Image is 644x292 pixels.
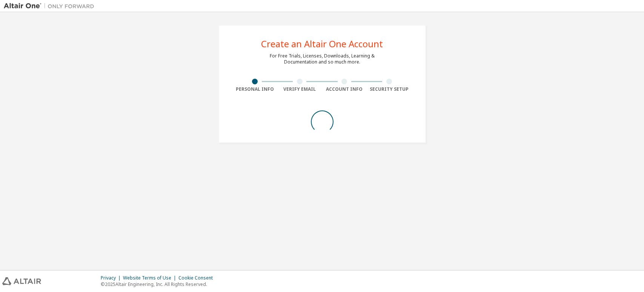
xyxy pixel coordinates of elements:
[101,281,217,287] p: © 2025 Altair Engineering, Inc. All Rights Reserved.
[101,275,123,281] div: Privacy
[270,53,375,65] div: For Free Trials, Licenses, Downloads, Learning & Documentation and so much more.
[261,39,383,48] div: Create an Altair One Account
[4,2,98,10] img: Altair One
[277,86,322,92] div: Verify Email
[2,277,41,285] img: altair_logo.svg
[123,275,178,281] div: Website Terms of Use
[233,86,278,92] div: Personal Info
[322,86,367,92] div: Account Info
[178,275,217,281] div: Cookie Consent
[367,86,412,92] div: Security Setup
